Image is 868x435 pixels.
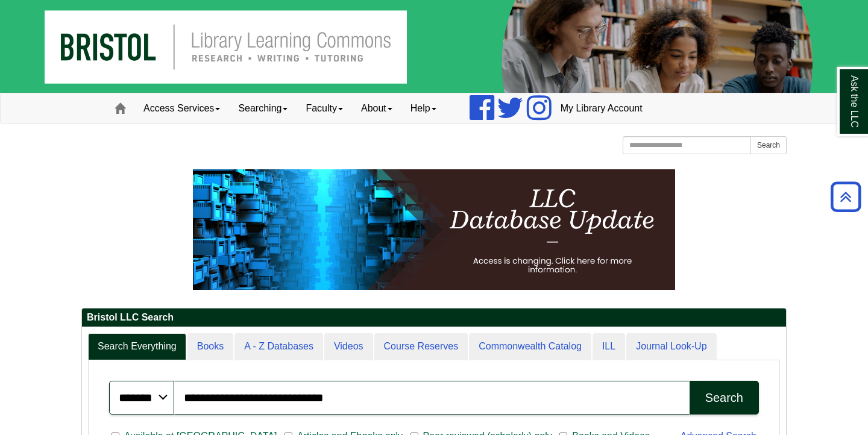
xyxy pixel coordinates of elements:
[234,333,323,360] a: A - Z Databases
[297,93,352,124] a: Faculty
[352,93,401,124] a: About
[229,93,297,124] a: Searching
[705,391,743,405] div: Search
[690,381,759,415] button: Search
[552,93,652,124] a: My Library Account
[826,189,865,205] a: Back to Top
[324,333,373,360] a: Videos
[88,333,186,360] a: Search Everything
[82,308,786,327] h2: Bristol LLC Search
[626,333,716,360] a: Journal Look-Up
[401,93,445,124] a: Help
[469,333,591,360] a: Commonwealth Catalog
[374,333,468,360] a: Course Reserves
[750,136,787,154] button: Search
[134,93,229,124] a: Access Services
[193,169,675,290] img: HTML tutorial
[187,333,233,360] a: Books
[593,333,625,360] a: ILL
